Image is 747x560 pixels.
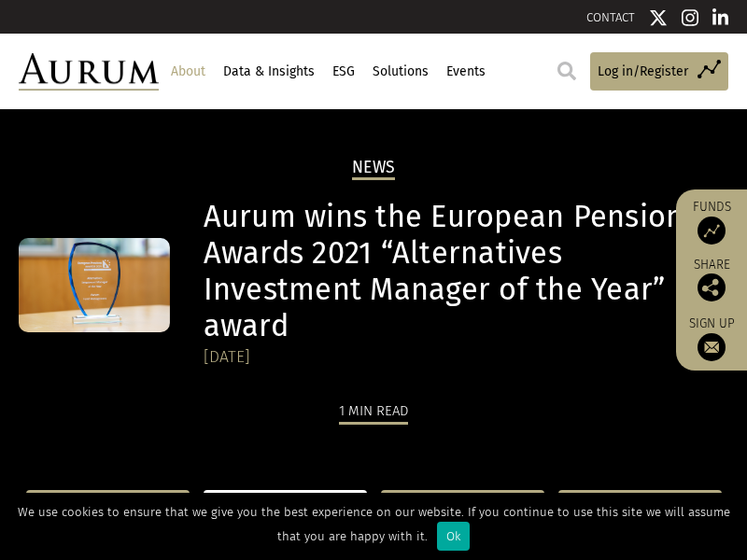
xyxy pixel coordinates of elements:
[558,490,722,533] a: People
[598,62,688,82] span: Log in/Register
[586,10,635,24] a: CONTACT
[698,217,726,245] img: Access Funds
[649,8,668,27] img: Twitter icon
[26,490,190,533] a: Solutions
[204,490,367,533] a: News
[381,490,544,533] a: Awards
[370,56,430,88] a: Solutions
[168,56,207,88] a: About
[330,56,357,88] a: ESG
[444,56,487,88] a: Events
[437,522,470,551] div: Ok
[712,8,729,27] img: Linkedin icon
[685,315,738,361] a: Sign up
[698,273,726,301] img: Share this post
[685,259,738,301] div: Share
[590,52,728,91] a: Log in/Register
[557,62,576,80] img: search.svg
[682,8,698,27] img: Instagram icon
[339,399,408,425] div: 1 min read
[698,333,726,361] img: Sign up to our newsletter
[204,344,724,371] div: [DATE]
[220,56,317,88] a: Data & Insights
[19,53,159,91] img: Aurum
[352,158,395,180] h2: News
[204,199,724,344] h1: Aurum wins the European Pensions Awards 2021 “Alternatives Investment Manager of the Year” award
[685,199,738,245] a: Funds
